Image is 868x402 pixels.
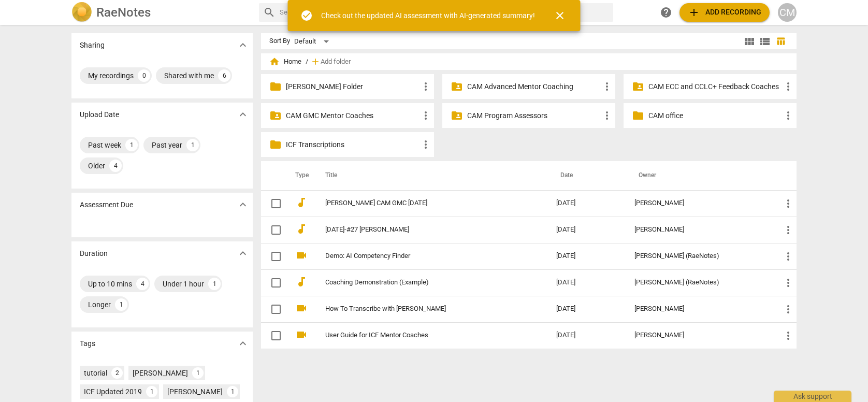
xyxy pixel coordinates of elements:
[325,252,519,260] a: Demo: AI Competency Finder
[648,110,782,121] p: CAM office
[71,2,251,23] a: LogoRaeNotes
[235,246,251,261] button: Show more
[192,367,204,379] div: 1
[773,34,788,49] button: Table view
[295,328,308,341] span: videocam
[269,80,282,93] span: folder
[295,302,308,314] span: videocam
[782,224,794,236] span: more_vert
[280,4,609,21] input: Search
[208,278,221,290] div: 1
[286,81,419,92] p: Brian Miller Folder
[96,5,151,20] h2: RaeNotes
[782,277,794,289] span: more_vert
[547,3,572,28] button: Close
[286,110,419,121] p: CAM GMC Mentor Coaches
[632,109,644,122] span: folder
[325,332,519,339] a: User Guide for ICF Mentor Coaches
[601,80,613,93] span: more_vert
[80,338,95,349] p: Tags
[164,70,214,81] div: Shared with me
[451,109,463,122] span: folder_shared
[80,109,119,120] p: Upload Date
[782,197,794,210] span: more_vert
[782,303,794,315] span: more_vert
[287,161,313,190] th: Type
[419,80,432,93] span: more_vert
[782,80,794,93] span: more_vert
[782,329,794,342] span: more_vert
[310,56,321,67] span: add
[84,368,107,378] div: tutorial
[548,243,626,269] td: [DATE]
[634,332,765,339] div: [PERSON_NAME]
[80,40,105,51] p: Sharing
[88,299,111,310] div: Longer
[648,81,782,92] p: CAM ECC and CCLC+ Feedback Coaches
[235,197,251,212] button: Show more
[109,160,122,172] div: 4
[782,109,794,122] span: more_vert
[80,248,108,259] p: Duration
[634,305,765,313] div: [PERSON_NAME]
[152,140,182,150] div: Past year
[451,80,463,93] span: folder_shared
[71,2,92,23] img: Logo
[467,81,601,92] p: CAM Advanced Mentor Coaching
[163,279,204,289] div: Under 1 hour
[235,107,251,122] button: Show more
[548,322,626,349] td: [DATE]
[743,35,756,48] span: view_module
[419,109,432,122] span: more_vert
[80,199,133,210] p: Assessment Due
[548,269,626,296] td: [DATE]
[679,3,770,22] button: Upload
[419,138,432,151] span: more_vert
[269,56,301,67] span: Home
[325,199,519,207] a: [PERSON_NAME] CAM GMC [DATE]
[295,249,308,262] span: videocam
[136,278,149,290] div: 4
[776,36,786,46] span: table_chart
[660,6,672,19] span: help
[88,140,121,150] div: Past week
[186,139,199,151] div: 1
[138,69,150,82] div: 0
[548,296,626,322] td: [DATE]
[548,217,626,243] td: [DATE]
[313,161,548,190] th: Title
[548,190,626,217] td: [DATE]
[325,279,519,286] a: Coaching Demonstration (Example)
[300,9,313,22] span: check_circle
[111,367,123,379] div: 2
[325,305,519,313] a: How To Transcribe with [PERSON_NAME]
[634,226,765,234] div: [PERSON_NAME]
[84,386,142,397] div: ICF Updated 2019
[115,298,127,311] div: 1
[634,252,765,260] div: [PERSON_NAME] (RaeNotes)
[227,386,238,397] div: 1
[778,3,797,22] div: CM
[269,37,290,45] div: Sort By
[133,368,188,378] div: [PERSON_NAME]
[688,6,700,19] span: add
[237,337,249,350] span: expand_more
[295,223,308,235] span: audiotrack
[295,196,308,209] span: audiotrack
[88,161,105,171] div: Older
[467,110,601,121] p: CAM Program Assessors
[269,109,282,122] span: folder_shared
[269,56,280,67] span: home
[688,6,761,19] span: Add recording
[88,70,134,81] div: My recordings
[235,37,251,53] button: Show more
[634,199,765,207] div: [PERSON_NAME]
[325,226,519,234] a: [DATE]-#27 [PERSON_NAME]
[782,250,794,263] span: more_vert
[295,276,308,288] span: audiotrack
[657,3,675,22] a: Help
[634,279,765,286] div: [PERSON_NAME] (RaeNotes)
[757,34,773,49] button: List view
[632,80,644,93] span: folder_shared
[218,69,230,82] div: 6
